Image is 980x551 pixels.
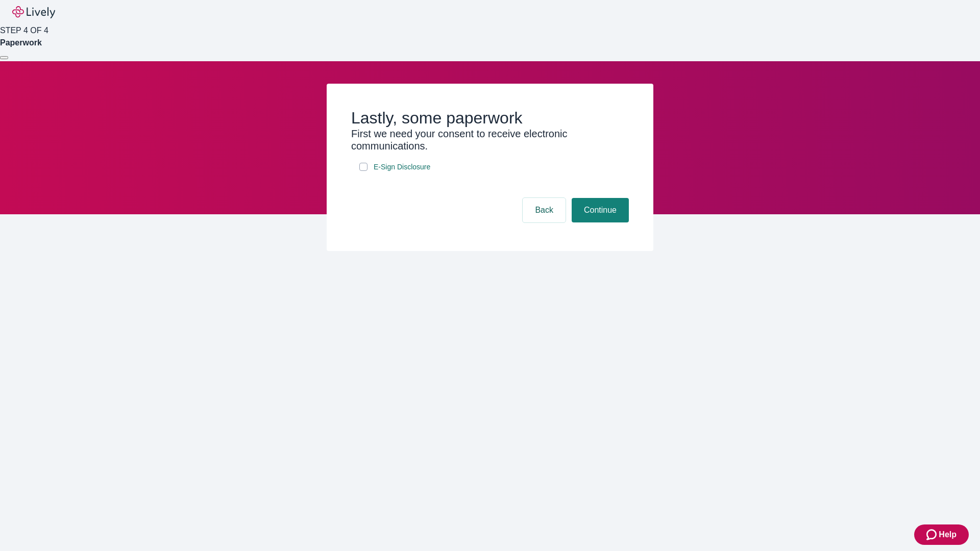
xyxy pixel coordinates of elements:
h3: First we need your consent to receive electronic communications. [351,128,629,152]
button: Back [523,198,566,222]
h2: Lastly, some paperwork [351,108,629,128]
svg: Zendesk support icon [926,529,939,541]
a: e-sign disclosure document [372,161,432,173]
span: E-Sign Disclosure [374,162,430,172]
button: Zendesk support iconHelp [914,524,969,545]
img: Lively [12,6,55,18]
button: Continue [572,198,629,222]
span: Help [939,529,957,541]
